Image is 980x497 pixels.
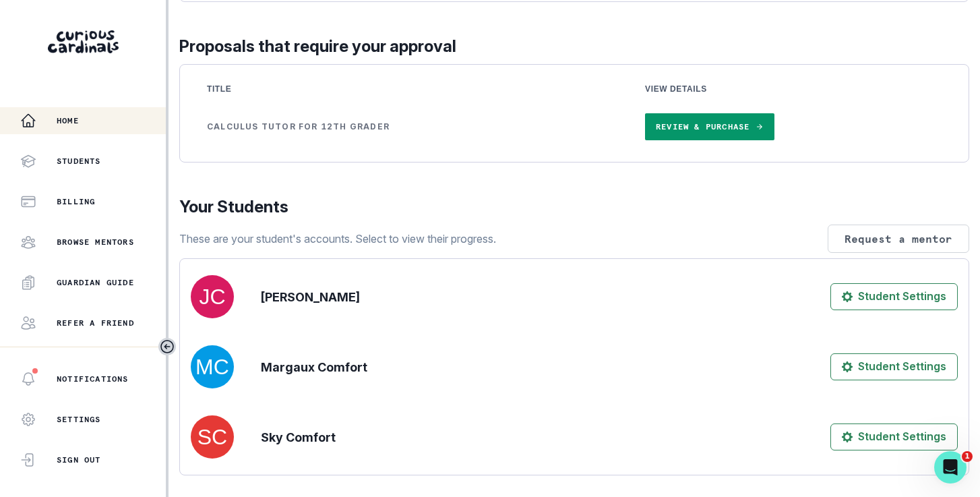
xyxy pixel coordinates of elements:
td: Calculus tutor for 12th grader [191,103,629,151]
p: Settings [57,414,101,425]
iframe: Intercom live chat [934,451,967,484]
a: Review & Purchase [645,113,774,140]
p: Notifications [57,374,129,384]
p: Sky Comfort [261,428,336,446]
button: Student Settings [830,423,958,450]
img: svg [191,415,234,459]
th: Title [191,76,629,103]
p: Margaux Comfort [261,358,367,376]
p: Home [57,115,79,126]
p: Billing [57,196,95,207]
img: svg [191,345,234,388]
p: Refer a friend [57,318,134,328]
p: These are your student's accounts. Select to view their progress. [179,231,496,247]
p: Guardian Guide [57,277,134,288]
p: Students [57,156,101,167]
p: Browse Mentors [57,237,134,247]
span: 1 [962,451,973,462]
button: Student Settings [830,353,958,380]
button: Request a mentor [828,225,969,253]
p: Sign Out [57,455,101,465]
img: svg [191,275,234,318]
button: Student Settings [830,283,958,310]
th: View Details [629,76,958,103]
p: Your Students [179,195,969,219]
button: Toggle sidebar [158,338,176,355]
p: [PERSON_NAME] [261,288,360,306]
p: Proposals that require your approval [179,34,969,59]
img: Curious Cardinals Logo [48,30,119,53]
